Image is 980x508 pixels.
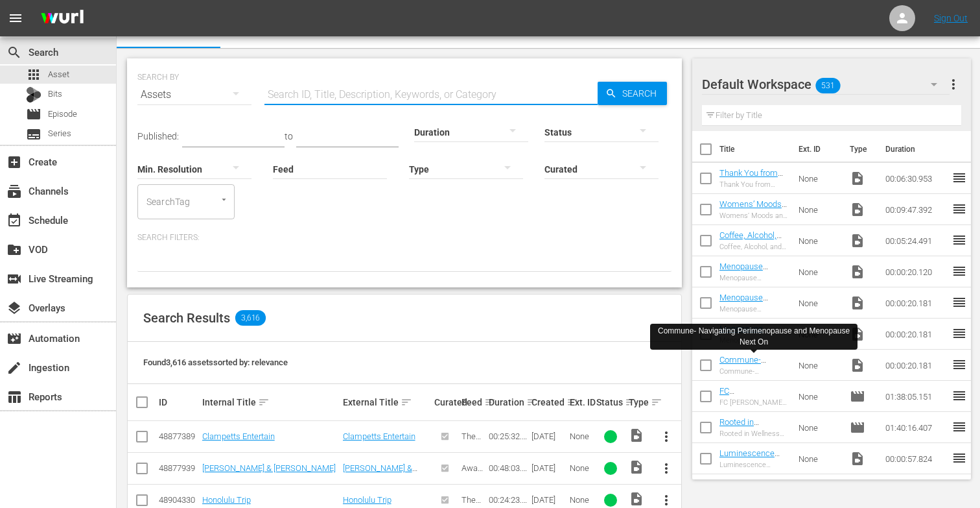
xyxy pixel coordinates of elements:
[880,194,951,225] td: 00:09:47.392
[880,319,951,350] td: 00:00:20.181
[951,201,967,217] span: reorder
[137,77,251,113] div: Assets
[793,163,845,194] td: None
[489,463,528,473] div: 00:48:03.172
[570,463,593,473] div: None
[659,429,674,444] span: more_vert
[719,243,788,251] div: Coffee, Alcohol, and Women’s Gut Health
[719,367,788,376] div: Commune- Navigating Perimenopause and Menopause Next On
[719,305,788,313] div: Menopause Awareness Month Promo Option 2
[793,194,845,225] td: None
[629,459,644,475] span: Video
[951,263,967,279] span: reorder
[6,300,22,316] span: Overlays
[951,450,967,466] span: reorder
[202,495,251,505] a: Honolulu Trip
[202,431,275,441] a: Clampetts Entertain
[934,13,968,23] a: Sign Out
[951,419,967,435] span: reorder
[719,199,787,219] a: Womens’ Moods and Hormones
[202,394,339,410] div: Internal Title
[26,87,41,103] div: Bits
[878,131,955,167] th: Duration
[235,310,266,326] span: 3,616
[719,355,778,404] a: Commune- Navigating Perimenopause and Menopause Next On
[6,271,22,287] span: Live Streaming
[159,431,198,441] div: 48877389
[6,184,22,199] span: Channels
[48,108,77,121] span: Episode
[461,431,484,490] span: The [PERSON_NAME] Hillbillies
[793,319,845,350] td: None
[651,453,682,484] button: more_vert
[951,388,967,404] span: reorder
[719,168,783,187] a: Thank You from [PERSON_NAME]
[719,261,786,291] a: Menopause Awareness Month Promo Option 3
[598,82,667,105] button: Search
[880,350,951,381] td: 00:00:20.181
[793,443,845,474] td: None
[951,357,967,372] span: reorder
[343,495,391,505] a: Honolulu Trip
[719,212,788,220] div: Womens’ Moods and Hormones
[719,461,788,469] div: Luminescence [PERSON_NAME] and [PERSON_NAME] 00:58
[48,68,69,81] span: Asset
[343,394,431,410] div: External Title
[159,463,198,473] div: 48877939
[566,396,578,408] span: sort
[850,233,865,248] span: Video
[143,310,230,326] span: Search Results
[850,326,865,342] span: Video
[719,448,782,497] a: Luminescence [PERSON_NAME] and [PERSON_NAME] 00:58
[570,397,593,407] div: Ext. ID
[137,232,671,243] p: Search Filters:
[719,386,782,425] a: FC [PERSON_NAME] [S1E10] (Inner Strength)
[31,3,93,34] img: ans4CAIJ8jUAAAAAAAAAAAAAAAAAAAAAAAAgQb4GAAAAAAAAAAAAAAAAAAAAAAAAJMjXAAAAAAAAAAAAAAAAAAAAAAAAgAT5G...
[617,82,667,105] span: Search
[850,389,865,404] span: Episode
[880,443,951,474] td: 00:00:57.824
[629,394,646,410] div: Type
[946,69,961,100] button: more_vert
[6,45,22,60] span: Search
[434,397,458,407] div: Curated
[159,495,198,505] div: 48904330
[793,381,845,412] td: None
[343,463,417,483] a: [PERSON_NAME] & [PERSON_NAME]
[659,492,674,508] span: more_vert
[6,213,22,228] span: Schedule
[570,495,593,505] div: None
[880,381,951,412] td: 01:38:05.151
[159,397,198,407] div: ID
[880,163,951,194] td: 00:06:30.953
[531,463,565,473] div: [DATE]
[596,394,625,410] div: Status
[951,232,967,248] span: reorder
[951,326,967,341] span: reorder
[26,67,41,82] span: Asset
[793,256,845,287] td: None
[793,225,845,256] td: None
[625,396,636,408] span: sort
[6,331,22,346] span: Automation
[489,394,528,410] div: Duration
[137,131,179,141] span: Published:
[850,264,865,280] span: Video
[793,412,845,443] td: None
[285,131,293,141] span: to
[489,431,528,441] div: 00:25:32.539
[531,394,565,410] div: Created
[6,242,22,258] span: VOD
[719,429,788,438] div: Rooted in Wellness [PERSON_NAME] EP 6
[143,357,288,367] span: Found 3,616 assets sorted by: relevance
[951,295,967,310] span: reorder
[702,66,950,103] div: Default Workspace
[946,77,961,92] span: more_vert
[6,389,22,405] span: Reports
[793,287,845,319] td: None
[719,131,791,167] th: Title
[461,394,485,410] div: Feed
[842,131,878,167] th: Type
[6,154,22,170] span: Create
[218,193,230,206] button: Open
